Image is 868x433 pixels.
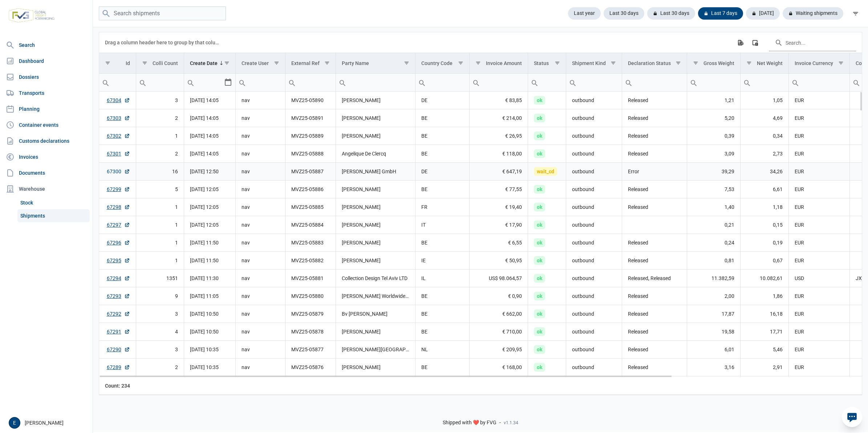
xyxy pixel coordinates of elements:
[687,359,740,376] td: 3,16
[415,53,470,74] td: Column Country Code
[566,181,622,198] td: outbound
[741,216,789,234] td: 0,15
[741,252,789,270] td: 0,67
[235,198,285,216] td: nav
[415,287,470,305] td: BE
[415,252,470,270] td: IE
[3,70,90,84] a: Dossiers
[789,74,802,91] div: Search box
[622,270,687,287] td: Released, Released
[285,74,336,91] input: Filter cell
[136,216,184,234] td: 1
[566,74,579,91] div: Search box
[622,92,687,109] td: Released
[107,97,130,104] a: 67304
[99,7,226,21] input: Search shipments
[687,109,740,127] td: 5,20
[3,86,90,100] a: Transports
[184,74,235,92] td: Filter cell
[224,60,230,66] span: Show filter options for column 'Create Date'
[502,114,522,122] span: € 214,00
[153,60,178,66] div: Colli Count
[285,74,299,91] div: Search box
[741,341,789,359] td: 5,46
[789,234,849,252] td: EUR
[274,60,279,66] span: Show filter options for column 'Create User'
[285,287,336,305] td: MVZ25-05880
[783,7,843,20] div: Waiting shipments
[324,60,330,66] span: Show filter options for column 'External Ref'
[336,53,415,74] td: Column Party Name
[224,74,232,91] div: Select
[505,97,522,104] span: € 83,85
[566,287,622,305] td: outbound
[285,145,336,163] td: MVZ25-05888
[107,310,130,317] a: 67292
[142,60,147,66] span: Show filter options for column 'Colli Count'
[534,114,545,122] span: ok
[136,270,184,287] td: 1351
[566,305,622,323] td: outbound
[741,109,789,127] td: 4,69
[285,341,336,359] td: MVZ25-05877
[9,417,20,429] button: E
[336,163,415,181] td: [PERSON_NAME] GmbH
[285,53,336,74] td: Column External Ref
[789,216,849,234] td: EUR
[107,186,130,193] a: 67299
[622,198,687,216] td: Released
[235,181,285,198] td: nav
[136,74,184,92] td: Filter cell
[184,74,197,91] div: Search box
[3,102,90,116] a: Planning
[3,166,90,180] a: Documents
[789,181,849,198] td: EUR
[336,216,415,234] td: [PERSON_NAME]
[285,198,336,216] td: MVZ25-05885
[528,74,566,92] td: Filter cell
[566,270,622,287] td: outbound
[3,118,90,132] a: Container events
[566,53,622,74] td: Column Shipment Kind
[687,287,740,305] td: 2,00
[3,54,90,68] a: Dashboard
[687,216,740,234] td: 0,21
[789,270,849,287] td: USD
[235,163,285,181] td: nav
[336,109,415,127] td: [PERSON_NAME]
[622,53,687,74] td: Column Declaration Status
[566,234,622,252] td: outbound
[849,7,862,20] div: filter
[336,252,415,270] td: [PERSON_NAME]
[789,323,849,341] td: EUR
[850,74,863,91] div: Search box
[235,92,285,109] td: nav
[136,305,184,323] td: 3
[107,221,130,228] a: 67297
[136,127,184,145] td: 1
[190,60,218,66] div: Create Date
[235,109,285,127] td: nav
[136,53,184,74] td: Column Colli Count
[415,145,470,163] td: BE
[235,359,285,376] td: nav
[136,234,184,252] td: 1
[336,359,415,376] td: [PERSON_NAME]
[291,60,320,66] div: External Ref
[687,305,740,323] td: 17,87
[741,163,789,181] td: 34,26
[475,60,481,66] span: Show filter options for column 'Invoice Amount'
[99,74,136,91] input: Filter cell
[136,287,184,305] td: 9
[136,145,184,163] td: 2
[566,198,622,216] td: outbound
[404,60,409,66] span: Show filter options for column 'Party Name'
[789,92,849,109] td: EUR
[285,163,336,181] td: MVZ25-05887
[555,60,560,66] span: Show filter options for column 'Status'
[336,323,415,341] td: [PERSON_NAME]
[687,198,740,216] td: 1,40
[336,145,415,163] td: Angelique De Clercq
